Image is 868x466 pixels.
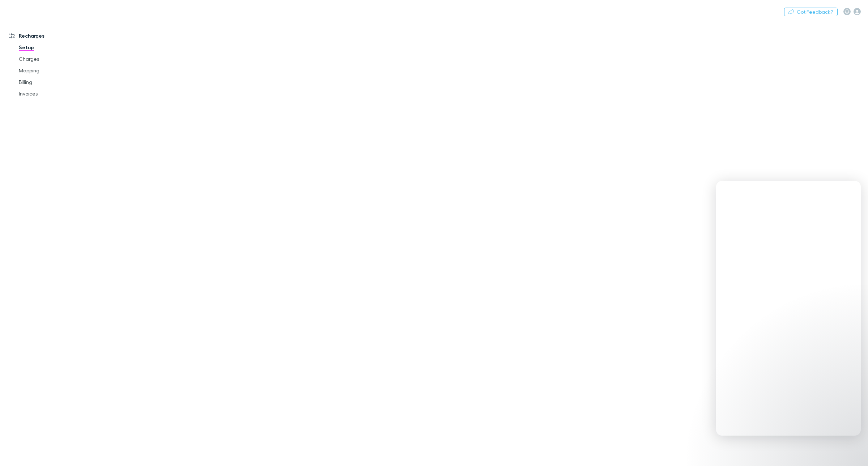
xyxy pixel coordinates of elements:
a: Charges [12,53,102,65]
iframe: Intercom live chat [843,441,861,459]
button: Got Feedback? [784,8,838,16]
iframe: Intercom live chat [716,181,861,436]
a: Billing [12,76,102,88]
a: Invoices [12,88,102,99]
a: Mapping [12,65,102,76]
a: Recharges [1,30,102,42]
a: Setup [12,42,102,53]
